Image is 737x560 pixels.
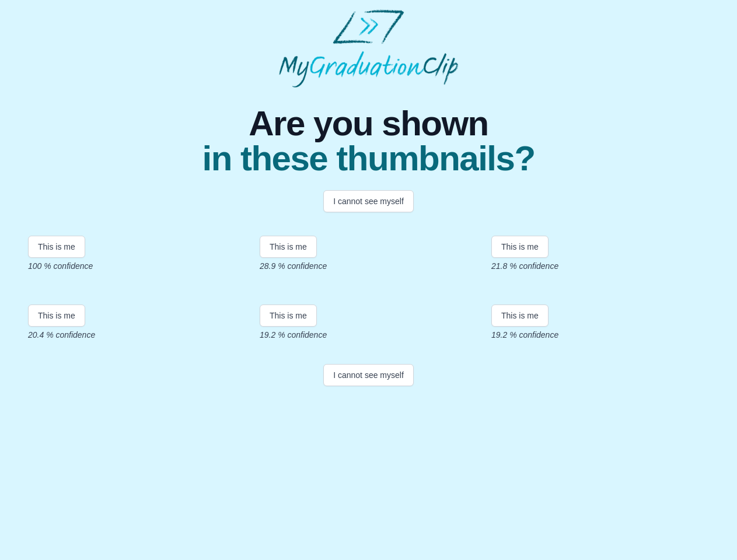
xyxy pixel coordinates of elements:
button: This is me [491,304,549,327]
button: This is me [491,236,549,258]
p: 28.9 % confidence [260,260,477,272]
button: This is me [28,236,85,258]
span: Are you shown [202,106,535,141]
p: 19.2 % confidence [260,329,477,341]
p: 21.8 % confidence [491,260,709,272]
p: 100 % confidence [28,260,246,272]
button: I cannot see myself [323,190,414,212]
span: in these thumbnails? [202,141,535,176]
p: 19.2 % confidence [491,329,709,341]
p: 20.4 % confidence [28,329,246,341]
button: This is me [260,236,317,258]
img: MyGraduationClip [279,9,459,87]
button: This is me [28,304,85,327]
button: I cannot see myself [323,364,414,386]
button: This is me [260,304,317,327]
